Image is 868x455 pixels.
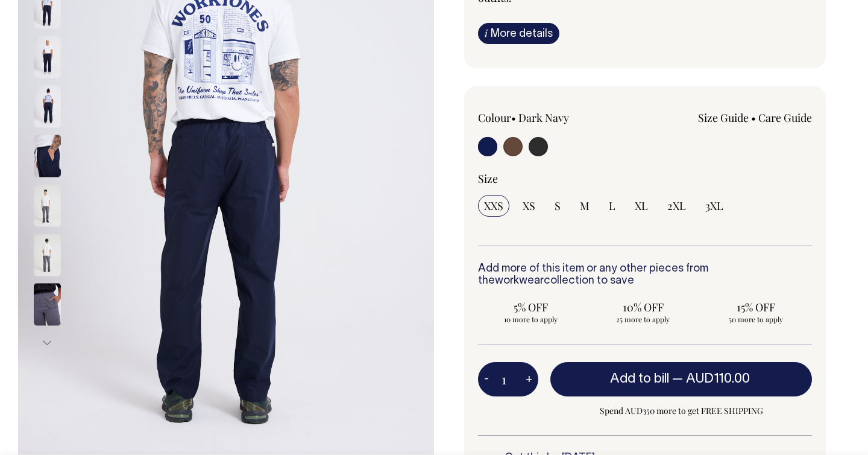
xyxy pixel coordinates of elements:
input: XXS [478,195,509,217]
img: dark-navy [34,135,61,177]
span: Spend AUD350 more to get FREE SHIPPING [550,404,812,418]
span: 25 more to apply [597,314,690,324]
span: XXS [484,199,503,213]
img: charcoal [34,284,61,326]
label: Dark Navy [518,110,569,125]
input: 15% OFF 50 more to apply [703,296,808,328]
img: charcoal [34,185,61,227]
div: Size [478,171,812,186]
h6: Add more of this item or any other pieces from the collection to save [478,263,812,287]
a: Size Guide [698,110,749,125]
span: 50 more to apply [709,314,802,324]
span: XS [523,199,535,213]
input: XS [517,195,541,217]
span: • [511,110,516,125]
input: XL [629,195,654,217]
input: 2XL [661,195,692,217]
button: Add to bill —AUD110.00 [550,362,812,396]
span: M [580,199,590,213]
img: dark-navy [34,36,61,78]
a: iMore details [478,23,559,44]
span: — [672,373,753,385]
span: S [555,199,561,213]
span: • [751,110,756,125]
input: M [574,195,596,217]
input: 5% OFF 10 more to apply [478,296,583,328]
input: 10% OFF 25 more to apply [591,296,696,328]
span: Add to bill [610,373,669,385]
img: charcoal [34,234,61,276]
span: i [485,27,488,39]
span: 3XL [705,199,723,213]
img: dark-navy [34,86,61,128]
span: 15% OFF [709,300,802,314]
input: 3XL [699,195,729,217]
div: Colour [478,110,612,125]
input: L [603,195,621,217]
input: S [549,195,567,217]
span: 2XL [667,199,686,213]
span: 10% OFF [597,300,690,314]
a: Care Guide [758,110,812,125]
span: XL [635,199,648,213]
button: Next [38,329,56,357]
span: AUD110.00 [686,373,750,385]
span: 5% OFF [484,300,577,314]
button: - [478,367,495,392]
button: + [520,367,538,392]
span: L [609,199,615,213]
a: workwear [495,276,544,286]
span: 10 more to apply [484,314,577,324]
